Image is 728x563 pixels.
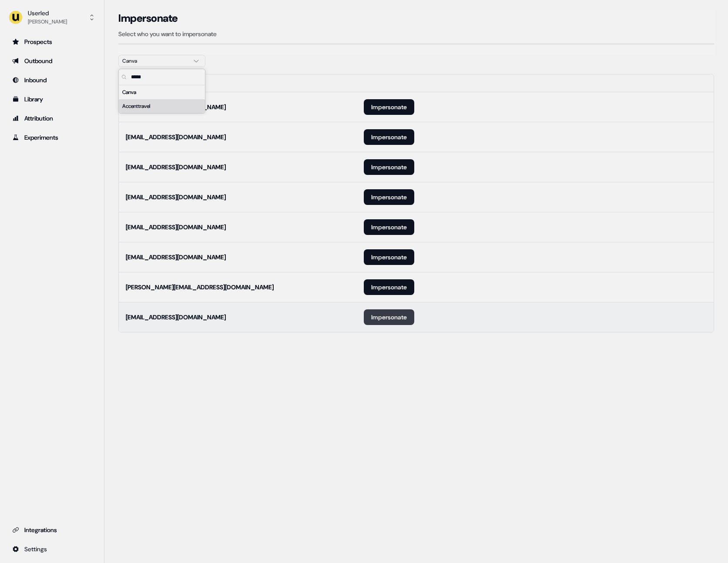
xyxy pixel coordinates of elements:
[7,35,97,49] a: Go to prospects
[12,526,92,534] div: Integrations
[28,17,67,26] div: [PERSON_NAME]
[12,37,92,46] div: Prospects
[364,309,414,325] button: Impersonate
[12,95,92,104] div: Library
[126,313,226,322] div: [EMAIL_ADDRESS][DOMAIN_NAME]
[12,545,92,553] div: Settings
[12,133,92,142] div: Experiments
[118,30,714,38] p: Select who you want to impersonate
[12,76,92,84] div: Inbound
[12,57,92,65] div: Outbound
[119,99,205,113] div: Accenttravel
[126,283,274,292] div: [PERSON_NAME][EMAIL_ADDRESS][DOMAIN_NAME]
[364,99,414,115] button: Impersonate
[7,73,97,87] a: Go to Inbound
[118,12,178,25] h3: Impersonate
[126,253,226,261] div: [EMAIL_ADDRESS][DOMAIN_NAME]
[364,159,414,175] button: Impersonate
[119,85,205,99] div: Canva
[364,279,414,295] button: Impersonate
[7,523,97,537] a: Go to integrations
[126,133,226,141] div: [EMAIL_ADDRESS][DOMAIN_NAME]
[118,55,205,67] button: Canva
[364,189,414,205] button: Impersonate
[364,249,414,265] button: Impersonate
[364,129,414,145] button: Impersonate
[126,223,226,231] div: [EMAIL_ADDRESS][DOMAIN_NAME]
[7,92,97,106] a: Go to templates
[7,542,97,556] a: Go to integrations
[119,85,205,113] div: Suggestions
[12,114,92,123] div: Attribution
[7,7,97,28] button: Userled[PERSON_NAME]
[126,193,226,201] div: [EMAIL_ADDRESS][DOMAIN_NAME]
[119,74,357,92] th: Email
[126,163,226,171] div: [EMAIL_ADDRESS][DOMAIN_NAME]
[7,131,97,144] a: Go to experiments
[7,111,97,125] a: Go to attribution
[28,9,67,17] div: Userled
[122,57,188,65] div: Canva
[364,219,414,235] button: Impersonate
[7,54,97,68] a: Go to outbound experience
